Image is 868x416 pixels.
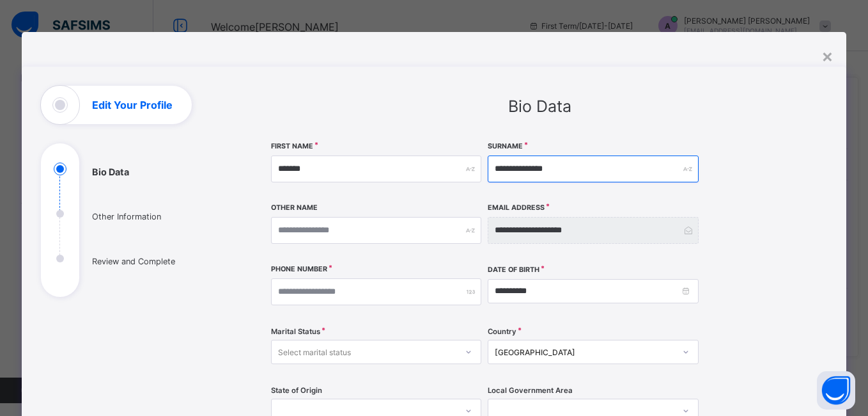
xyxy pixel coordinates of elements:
label: Phone Number [271,265,327,273]
button: Open asap [817,371,855,410]
span: Local Government Area [488,386,573,395]
div: Select marital status [278,340,351,364]
div: [GEOGRAPHIC_DATA] [495,348,674,357]
label: Other Name [271,204,318,212]
span: Marital Status [271,327,320,336]
label: Date of Birth [488,266,539,274]
label: Email Address [488,204,545,212]
div: × [821,45,833,67]
label: First Name [271,142,313,150]
span: Country [488,327,516,336]
span: State of Origin [271,386,322,395]
label: Surname [488,142,523,150]
span: Bio Data [508,97,571,116]
h1: Edit Your Profile [92,100,173,110]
